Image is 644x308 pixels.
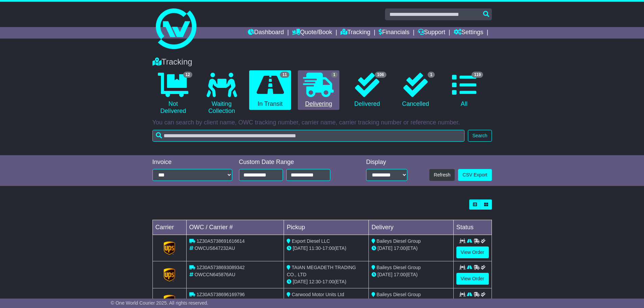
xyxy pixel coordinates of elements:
a: View Order [456,273,489,285]
span: Baileys Diesel Group [377,238,421,244]
td: Carrier [152,220,186,235]
span: Export Diesel LLC [292,238,330,244]
button: Search [468,130,492,142]
a: 106 Delivered [346,70,388,110]
div: - (ETA) [287,278,366,285]
span: © One World Courier 2025. All rights reserved. [111,300,209,306]
a: Quote/Book [292,27,332,39]
a: Waiting Collection [201,70,242,117]
span: Baileys Diesel Group [377,265,421,270]
a: Settings [454,27,483,39]
span: 17:00 [394,272,406,277]
a: Support [418,27,445,39]
img: GetCarrierServiceLogo [164,268,175,282]
a: Dashboard [248,27,284,39]
span: 119 [472,72,483,78]
span: 12:30 [309,279,321,284]
a: 1 Cancelled [395,70,436,110]
span: 1Z30A5738693089342 [196,265,244,270]
span: Baileys Diesel Group [377,292,421,297]
span: 12 [183,72,192,78]
a: 12 Not Delivered [152,70,194,117]
span: 17:00 [394,245,406,251]
td: OWC / Carrier # [186,220,284,235]
span: 1 [428,72,435,78]
div: Custom Date Range [239,159,348,166]
td: Delivery [368,220,453,235]
span: 1Z30A5738696169796 [196,292,244,297]
span: 17:00 [323,279,334,284]
span: [DATE] [378,245,392,251]
a: 11 In Transit [249,70,291,110]
div: Tracking [149,57,495,67]
button: Refresh [429,169,455,181]
div: (ETA) [372,245,451,252]
div: - (ETA) [287,245,366,252]
div: Display [366,159,407,166]
p: You can search by client name, OWC tracking number, carrier name, carrier tracking number or refe... [152,119,492,126]
span: 11 [280,72,289,78]
span: 106 [375,72,386,78]
span: [DATE] [293,245,308,251]
a: 1 Delivering [298,70,339,110]
span: OWCUS647232AU [194,245,235,251]
span: [DATE] [293,279,308,284]
td: Pickup [284,220,369,235]
a: Financials [379,27,409,39]
td: Status [453,220,492,235]
a: 119 All [443,70,485,110]
span: 11:30 [309,245,321,251]
span: OWCCN645876AU [194,272,235,277]
span: 17:00 [323,245,334,251]
span: [DATE] [378,272,392,277]
span: 1Z30A5738691616614 [196,238,244,244]
div: Invoice [152,159,232,166]
a: View Order [456,246,489,258]
div: (ETA) [372,271,451,278]
img: GetCarrierServiceLogo [164,241,175,255]
span: TAIAN MEGADETH TRADING CO., LTD [287,265,356,277]
span: Carwood Motor Units Ltd [292,292,344,297]
a: CSV Export [458,169,492,181]
span: 1 [331,72,338,78]
a: Tracking [340,27,370,39]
